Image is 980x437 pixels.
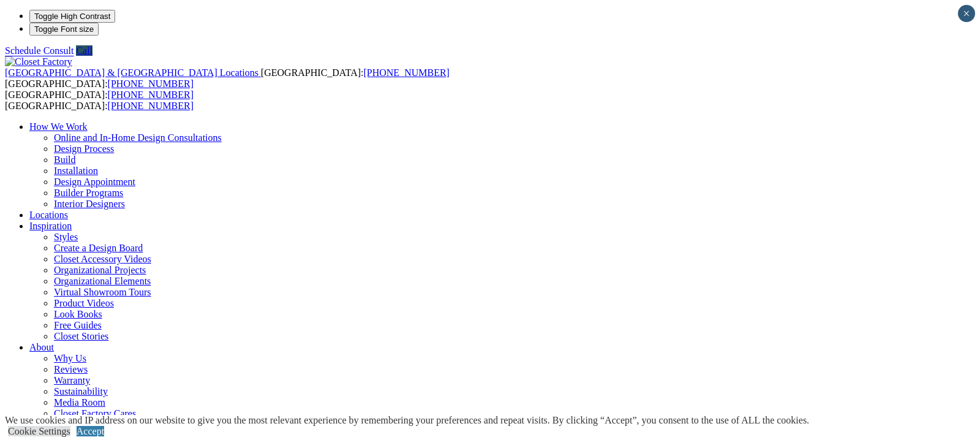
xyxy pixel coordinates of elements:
a: Build [54,154,76,165]
a: Closet Stories [54,331,108,341]
span: [GEOGRAPHIC_DATA]: [GEOGRAPHIC_DATA]: [5,89,194,111]
a: Virtual Showroom Tours [54,287,151,297]
a: Organizational Elements [54,276,151,286]
a: Free Guides [54,320,102,330]
a: Accept [77,426,104,436]
a: How We Work [29,121,88,132]
a: [PHONE_NUMBER] [108,101,194,111]
a: Schedule Consult [5,45,73,56]
a: Design Appointment [54,177,135,187]
a: Design Process [54,143,114,154]
a: Installation [54,165,98,176]
span: [GEOGRAPHIC_DATA] & [GEOGRAPHIC_DATA] Locations [5,67,258,78]
img: Closet Factory [5,56,72,67]
a: [PHONE_NUMBER] [108,78,194,89]
a: Media Room [54,397,105,408]
a: Look Books [54,309,102,319]
a: [PHONE_NUMBER] [363,67,449,78]
a: About [29,342,54,352]
a: Sustainability [54,386,108,397]
a: Styles [54,232,78,242]
a: Product Videos [54,298,114,308]
a: Why Us [54,353,86,363]
a: Online and In-Home Design Consultations [54,132,222,143]
span: Toggle Font size [34,25,94,34]
a: Builder Programs [54,188,123,198]
a: Call [76,45,92,56]
a: Organizational Projects [54,265,146,275]
a: [GEOGRAPHIC_DATA] & [GEOGRAPHIC_DATA] Locations [5,67,261,78]
a: Warranty [54,375,90,386]
a: Closet Accessory Videos [54,254,151,264]
button: Close [958,5,975,22]
span: Toggle High Contrast [34,12,110,21]
a: Interior Designers [54,199,125,209]
span: [GEOGRAPHIC_DATA]: [GEOGRAPHIC_DATA]: [5,67,450,89]
button: Toggle High Contrast [29,10,115,23]
a: Reviews [54,364,88,374]
a: Inspiration [29,221,72,231]
button: Toggle Font size [29,23,99,36]
a: Closet Factory Cares [54,408,136,419]
a: [PHONE_NUMBER] [108,89,194,100]
a: Create a Design Board [54,243,143,253]
a: Cookie Settings [8,426,70,436]
a: Locations [29,210,68,220]
div: We use cookies and IP address on our website to give you the most relevant experience by remember... [5,415,809,426]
